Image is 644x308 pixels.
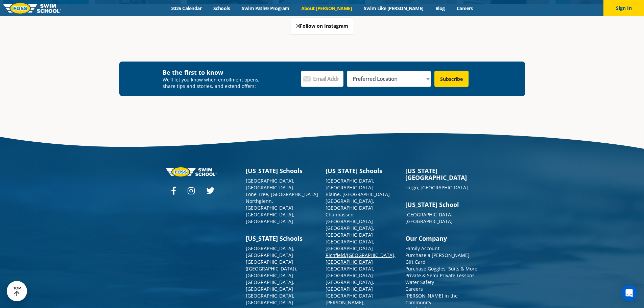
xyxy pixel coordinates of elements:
[326,198,374,211] a: [GEOGRAPHIC_DATA], [GEOGRAPHIC_DATA]
[621,285,637,301] div: Open Intercom Messenger
[405,211,454,224] a: [GEOGRAPHIC_DATA], [GEOGRAPHIC_DATA]
[326,252,396,265] a: Richfield/[GEOGRAPHIC_DATA], [GEOGRAPHIC_DATA]
[405,265,477,272] a: Purchase Goggles, Suits & More
[301,71,343,87] input: Email Address
[405,292,458,306] a: [PERSON_NAME] in the Community
[405,286,423,292] a: Careers
[405,167,478,181] h3: [US_STATE][GEOGRAPHIC_DATA]
[166,167,217,176] img: Foss-logo-horizontal-white.svg
[405,279,434,285] a: Water Safety
[434,71,469,87] input: Subscribe
[165,5,208,11] a: 2025 Calendar
[3,3,61,14] img: FOSS Swim School Logo
[295,5,358,11] a: About [PERSON_NAME]
[358,5,430,11] a: Swim Like [PERSON_NAME]
[163,76,264,89] p: We’ll let you know when enrollment opens, share tips and stories, and extend offers:
[13,286,21,297] div: TOP
[246,279,294,292] a: [GEOGRAPHIC_DATA], [GEOGRAPHIC_DATA]
[236,5,295,11] a: Swim Path® Program
[208,5,236,11] a: Schools
[405,252,470,265] a: Purchase a [PERSON_NAME] Gift Card
[246,245,294,258] a: [GEOGRAPHIC_DATA], [GEOGRAPHIC_DATA]
[405,235,478,242] h3: Our Company
[163,68,264,76] h4: Be the first to know
[246,198,293,211] a: Northglenn, [GEOGRAPHIC_DATA]
[326,279,374,292] a: [GEOGRAPHIC_DATA], [GEOGRAPHIC_DATA]
[326,265,374,279] a: [GEOGRAPHIC_DATA], [GEOGRAPHIC_DATA]
[405,272,475,279] a: Private & Semi-Private Lessons
[326,167,399,174] h3: [US_STATE] Schools
[246,292,294,306] a: [GEOGRAPHIC_DATA], [GEOGRAPHIC_DATA]
[326,211,373,224] a: Chanhassen, [GEOGRAPHIC_DATA]
[246,211,294,224] a: [GEOGRAPHIC_DATA], [GEOGRAPHIC_DATA]
[246,259,297,279] a: [GEOGRAPHIC_DATA] ([GEOGRAPHIC_DATA]), [GEOGRAPHIC_DATA]
[326,238,374,252] a: [GEOGRAPHIC_DATA], [GEOGRAPHIC_DATA]
[290,18,354,34] a: Follow on Instagram
[405,201,478,208] h3: [US_STATE] School
[326,191,390,197] a: Blaine, [GEOGRAPHIC_DATA]
[405,245,439,252] a: Family Account
[246,177,294,191] a: [GEOGRAPHIC_DATA], [GEOGRAPHIC_DATA]
[246,191,318,197] a: Lone Tree, [GEOGRAPHIC_DATA]
[246,167,319,174] h3: [US_STATE] Schools
[451,5,479,11] a: Careers
[246,235,319,242] h3: [US_STATE] Schools
[326,225,374,238] a: [GEOGRAPHIC_DATA], [GEOGRAPHIC_DATA]
[405,184,468,191] a: Fargo, [GEOGRAPHIC_DATA]
[326,177,374,191] a: [GEOGRAPHIC_DATA], [GEOGRAPHIC_DATA]
[429,5,451,11] a: Blog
